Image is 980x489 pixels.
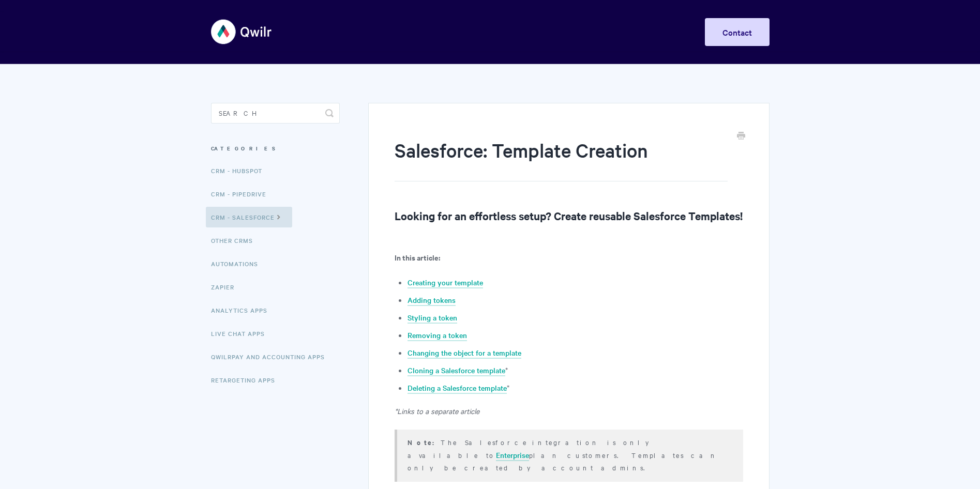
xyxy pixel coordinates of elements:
a: QwilrPay and Accounting Apps [211,346,333,367]
a: Other CRMs [211,230,261,251]
a: Print this Article [737,131,745,142]
a: Cloning a Salesforce template [408,365,505,376]
a: Deleting a Salesforce template [408,383,507,394]
a: Adding tokens [408,295,456,306]
input: Search [211,103,340,124]
a: CRM - Pipedrive [211,184,274,204]
em: *Links to a separate article [395,406,479,416]
strong: Note: [408,437,441,447]
a: Contact [705,18,770,46]
a: CRM - HubSpot [211,160,270,181]
a: Zapier [211,277,242,297]
a: Automations [211,253,266,274]
img: Qwilr Help Center [211,12,273,51]
a: Removing a token [408,330,467,341]
p: The Salesforce integration is only available to plan customers. Templates can only be created by ... [408,436,730,473]
a: Live Chat Apps [211,323,273,344]
a: Enterprise [496,450,529,461]
a: Styling a token [408,312,457,324]
h1: Salesforce: Template Creation [395,137,727,181]
a: CRM - Salesforce [206,207,292,227]
a: Analytics Apps [211,300,275,320]
h3: Categories [211,139,340,158]
a: Creating your template [408,277,483,288]
a: Changing the object for a template [408,347,521,359]
h2: Looking for an effortless setup? Create reusable Salesforce Templates! [395,207,743,224]
a: Retargeting Apps [211,370,283,390]
b: In this article: [395,252,440,263]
